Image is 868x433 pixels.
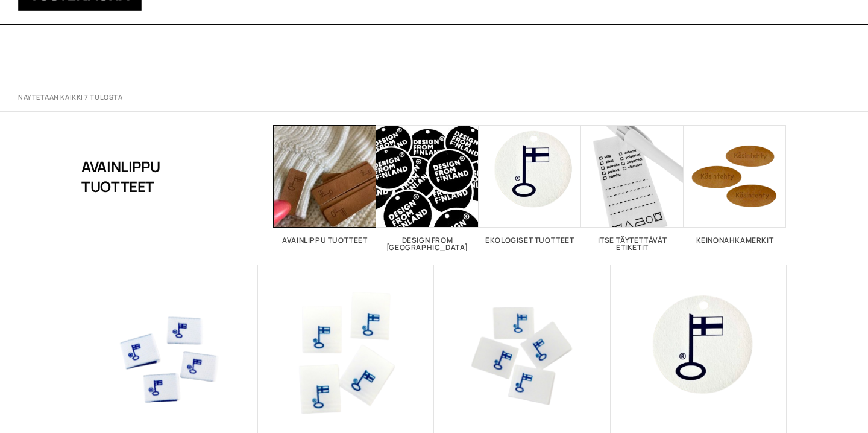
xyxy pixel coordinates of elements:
a: Visit product category Keinonahkamerkit [684,125,786,244]
a: Visit product category Avainlippu tuotteet [274,125,376,244]
a: Visit product category Ekologiset tuotteet [479,125,581,244]
p: Näytetään kaikki 7 tulosta [18,93,122,102]
a: Visit product category Itse täytettävät etiketit [581,125,684,251]
h1: Avainlippu tuotteet [81,125,213,228]
h2: Ekologiset tuotteet [479,237,581,244]
h2: Itse täytettävät etiketit [581,237,684,251]
h2: Avainlippu tuotteet [274,237,376,244]
h2: Keinonahkamerkit [684,237,786,244]
h2: Design From [GEOGRAPHIC_DATA] [376,237,479,251]
a: Visit product category Design From Finland [376,125,479,251]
